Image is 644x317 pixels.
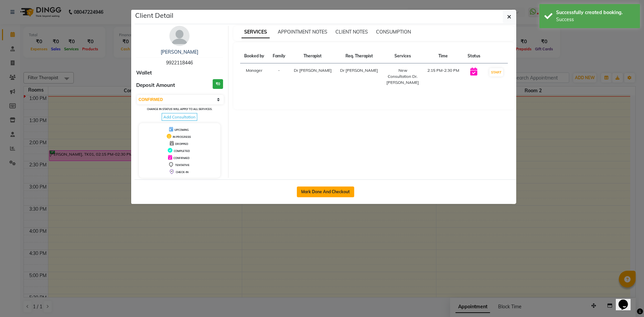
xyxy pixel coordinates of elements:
span: Dr [PERSON_NAME] [294,68,332,73]
td: - [268,63,289,90]
h3: ₹0 [213,79,223,89]
th: Family [268,49,289,63]
h5: Client Detail [135,10,173,20]
span: IN PROGRESS [173,135,191,139]
span: CONSUMPTION [376,29,411,35]
iframe: chat widget [616,290,637,310]
td: 2:15 PM-2:30 PM [423,63,463,90]
th: Services [382,49,423,63]
span: 9922118446 [166,60,193,66]
span: Deposit Amount [136,82,175,89]
span: Wallet [136,69,152,77]
div: New Consultation Dr. [PERSON_NAME] [386,67,419,86]
span: CONFIRMED [173,156,190,160]
span: SERVICES [241,26,270,38]
th: Req. Therapist [336,49,382,63]
span: APPOINTMENT NOTES [278,29,327,35]
span: Add Consultation [162,113,197,121]
span: CLIENT NOTES [335,29,368,35]
th: Booked by [240,49,269,63]
img: avatar [169,26,190,46]
span: TENTATIVE [175,163,190,167]
small: Change in status will apply to all services. [147,107,212,111]
td: Manager [240,63,269,90]
button: START [489,68,503,76]
button: Mark Done And Checkout [297,187,354,197]
span: COMPLETED [174,149,190,153]
th: Therapist [289,49,336,63]
span: CHECK-IN [176,170,189,174]
div: Successfully created booking. [556,9,635,16]
th: Time [423,49,463,63]
span: UPCOMING [174,128,189,131]
span: DROPPED [175,142,188,146]
a: [PERSON_NAME] [161,49,198,55]
th: Status [464,49,485,63]
div: Success [556,16,635,23]
span: Dr [PERSON_NAME] [340,68,378,73]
